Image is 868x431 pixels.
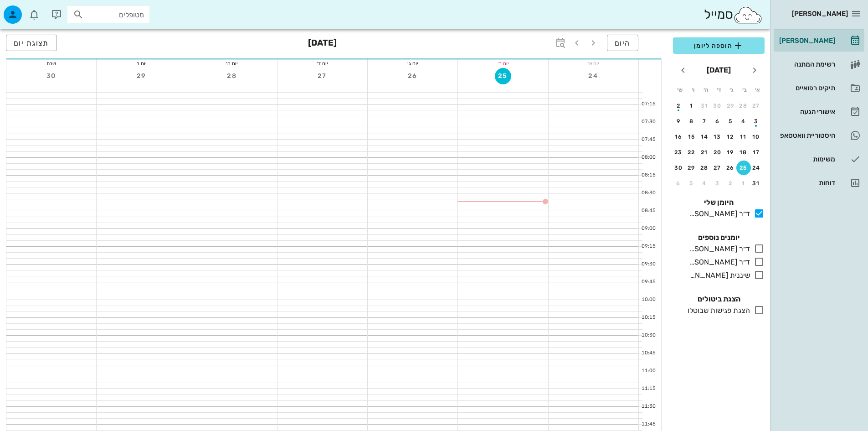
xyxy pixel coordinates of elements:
button: 23 [671,145,686,160]
button: 3 [710,176,725,191]
div: 10:15 [639,314,657,322]
div: 5 [723,118,738,125]
h4: הצגת ביטולים [673,294,765,305]
div: יום ד׳ [277,59,367,68]
button: 6 [710,114,725,129]
div: 08:00 [639,154,657,161]
div: 9 [671,118,686,125]
span: הוספה ליומן [680,40,757,51]
div: משימות [777,156,835,163]
button: חודש שעבר [746,62,763,78]
div: 6 [710,118,725,125]
div: 07:15 [639,100,657,108]
div: 1 [684,103,699,109]
div: 19 [723,149,738,156]
button: 31 [749,176,764,191]
button: 31 [697,99,712,113]
button: 5 [684,176,699,191]
button: 28 [736,99,751,113]
span: 28 [224,72,240,80]
div: 18 [736,149,751,156]
button: 11 [736,130,751,144]
span: 26 [405,72,421,80]
a: [PERSON_NAME] [774,30,864,52]
div: יום א׳ [549,59,638,68]
div: 07:30 [639,118,657,126]
button: 4 [697,176,712,191]
div: 3 [710,180,725,187]
div: 4 [697,180,712,187]
div: [PERSON_NAME] [777,37,835,44]
div: 28 [736,103,751,109]
button: 2 [671,99,686,113]
div: 10:30 [639,332,657,339]
div: ד״ר [PERSON_NAME] [686,208,750,219]
div: 21 [697,149,712,156]
button: 10 [749,130,764,144]
div: 3 [749,118,764,125]
div: יום ה׳ [187,59,277,68]
div: יום ב׳ [458,59,548,68]
button: 26 [723,161,738,175]
div: 2 [671,103,686,109]
div: 09:45 [639,278,657,286]
span: 30 [43,72,60,80]
button: 9 [671,114,686,129]
div: 29 [684,165,699,171]
button: 22 [684,145,699,160]
button: 19 [723,145,738,160]
button: 18 [736,145,751,160]
span: 27 [314,72,331,80]
div: 27 [749,103,764,109]
h4: יומנים נוספים [673,232,765,243]
div: 2 [723,180,738,187]
div: ד״ר [PERSON_NAME] [686,257,750,268]
div: דוחות [777,179,835,187]
div: 24 [749,165,764,171]
button: 1 [736,176,751,191]
div: 10:00 [639,296,657,304]
div: 30 [671,165,686,171]
div: שבת [6,59,96,68]
div: 28 [697,165,712,171]
div: 25 [736,165,751,171]
a: אישורי הגעה [774,101,864,123]
span: 25 [495,72,511,80]
button: 16 [671,130,686,144]
button: 26 [405,68,421,84]
div: 12 [723,134,738,140]
div: 29 [723,103,738,109]
div: 07:45 [639,136,657,144]
div: הצגת פגישות שבוטלו [684,305,750,316]
button: 1 [684,99,699,113]
span: [PERSON_NAME] [792,10,848,18]
div: 4 [736,118,751,125]
span: 29 [134,72,150,80]
th: ד׳ [713,82,724,98]
a: היסטוריית וואטסאפ [774,125,864,146]
div: 11:30 [639,403,657,410]
button: 20 [710,145,725,160]
div: ד״ר [PERSON_NAME] [686,244,750,254]
button: תצוגת יום [6,35,57,51]
button: 25 [495,68,511,84]
div: 10 [749,134,764,140]
button: 25 [736,161,751,175]
h4: היומן שלי [673,197,765,208]
div: 14 [697,134,712,140]
th: ג׳ [726,82,738,98]
a: דוחות [774,172,864,194]
button: 29 [723,99,738,113]
button: 24 [749,161,764,175]
div: 10:45 [639,349,657,357]
button: 15 [684,130,699,144]
button: 6 [671,176,686,191]
button: היום [607,35,638,51]
a: משימות [774,148,864,170]
h3: [DATE] [308,35,337,53]
span: היום [615,39,631,47]
button: 30 [43,68,60,84]
button: 14 [697,130,712,144]
button: [DATE] [703,61,734,79]
button: 2 [723,176,738,191]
